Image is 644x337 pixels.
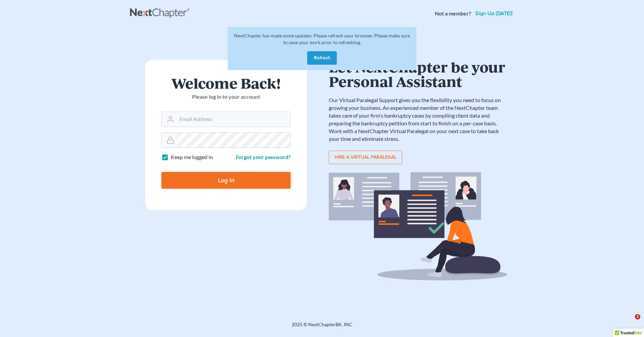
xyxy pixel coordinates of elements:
p: Please log in to your account [161,93,291,101]
img: virtual_paralegal_bg-b12c8cf30858a2b2c02ea913d52db5c468ecc422855d04272ea22d19010d70dc.svg [329,172,507,280]
iframe: Intercom live chat [621,314,637,330]
strong: Not a member? [435,10,471,18]
div: 2025 © NextChapterBK, INC [130,321,514,333]
input: Log In [161,172,291,189]
a: Hire a virtual paralegal [329,151,402,164]
h1: Let NextChapter be your Personal Assistant [329,60,507,88]
h1: Welcome Back! [161,76,291,90]
a: Forgot your password? [236,154,291,160]
label: Keep me logged in [171,153,213,161]
a: Sign up [DATE]! [474,11,514,16]
p: Our Virtual Paralegal Support gives you the flexibility you need to focus on growing your busines... [329,96,507,143]
button: Refresh [307,51,337,65]
input: Email Address [177,112,290,127]
span: 2 [635,314,640,319]
span: NextChapter has made some updates. Please refresh your browser. Please make sure to save your wor... [234,33,410,45]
